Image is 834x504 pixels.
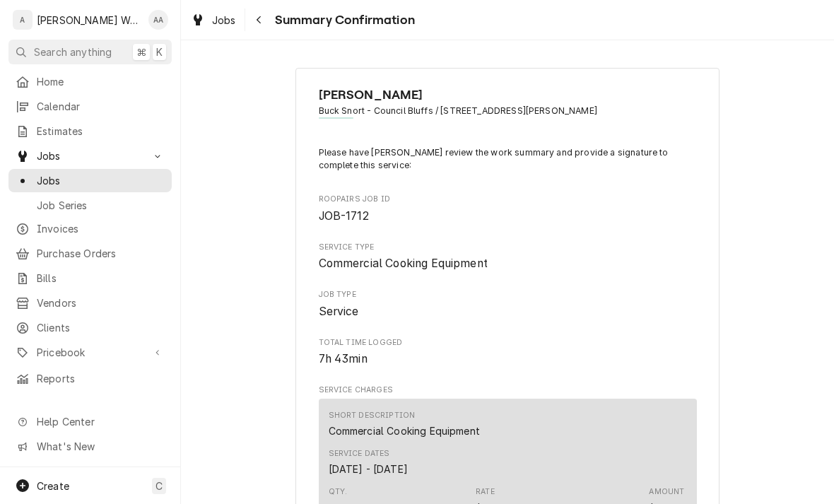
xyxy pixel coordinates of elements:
span: Job Series [37,198,165,213]
div: Client Information [319,86,697,129]
div: Qty. [329,486,348,498]
span: Purchase Orders [37,246,165,261]
a: Vendors [8,291,172,315]
a: Go to Pricebook [8,341,172,364]
span: Name [319,86,697,105]
span: 7h 43min [319,352,368,365]
a: Clients [8,316,172,339]
a: Go to Jobs [8,144,172,168]
div: Rate [476,486,495,498]
span: Service Type [319,242,697,253]
span: Clients [37,320,165,335]
span: Address [319,105,697,117]
span: Create [37,480,69,492]
span: Vendors [37,295,165,310]
div: Short Description [329,410,480,438]
div: [PERSON_NAME] Works LLC [37,13,141,28]
span: Jobs [37,148,143,163]
span: Invoices [37,221,165,236]
span: Help Center [37,414,163,429]
a: Invoices [8,217,172,240]
span: Job Type [319,303,697,320]
div: Amount [649,486,684,498]
span: Search anything [34,45,112,59]
span: What's New [37,439,163,454]
div: Service Dates [329,448,408,476]
div: A [13,10,33,30]
a: Jobs [8,169,172,192]
a: Go to What's New [8,435,172,458]
span: Service Charges [319,385,697,396]
span: Jobs [212,13,236,28]
div: Aaron Anderson's Avatar [148,10,168,30]
div: Total Time Logged [319,337,697,368]
span: Jobs [37,173,165,188]
span: Calendar [37,99,165,114]
p: Please have [PERSON_NAME] review the work summary and provide a signature to complete this service: [319,146,697,172]
span: Summary Confirmation [271,11,415,30]
div: AA [148,10,168,30]
a: Purchase Orders [8,242,172,265]
div: Service Type [319,242,697,272]
span: C [155,479,163,493]
span: Job Type [319,289,697,300]
span: Estimates [37,124,165,139]
a: Job Series [8,194,172,217]
span: JOB-1712 [319,209,369,223]
span: ⌘ [136,45,146,59]
span: K [156,45,163,59]
span: Total Time Logged [319,351,697,368]
a: Estimates [8,119,172,143]
button: Search anything⌘K [8,40,172,64]
span: Total Time Logged [319,337,697,348]
div: Service Dates [329,448,390,459]
div: Service Dates [329,462,408,476]
span: Pricebook [37,345,143,360]
button: Navigate back [248,8,271,31]
div: Job Type [319,289,697,320]
a: Calendar [8,95,172,118]
span: Commercial Cooking Equipment [319,257,488,270]
span: Bills [37,271,165,286]
span: Reports [37,371,165,386]
span: Roopairs Job ID [319,208,697,225]
span: Service [319,305,359,318]
a: Bills [8,266,172,290]
div: Short Description [329,423,480,438]
a: Jobs [185,8,242,32]
div: Roopairs Job ID [319,194,697,224]
a: Go to Help Center [8,410,172,433]
a: Reports [8,367,172,390]
span: Roopairs Job ID [319,194,697,205]
a: Home [8,70,172,93]
span: Home [37,74,165,89]
div: Short Description [329,410,416,421]
span: Service Type [319,255,697,272]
